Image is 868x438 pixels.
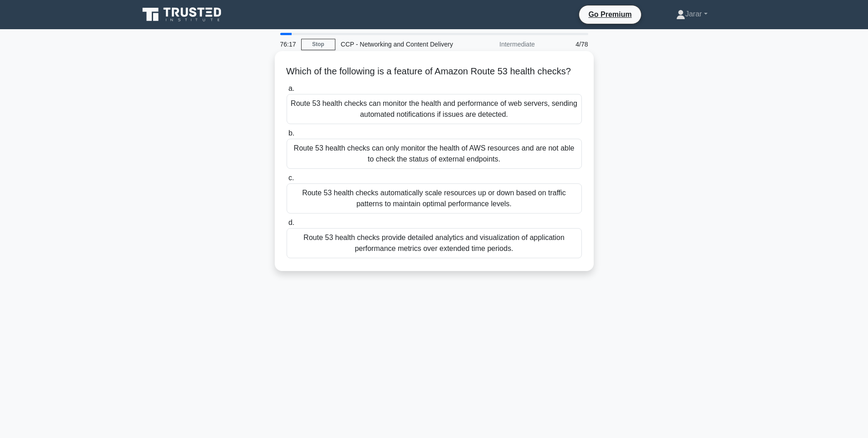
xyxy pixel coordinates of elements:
[286,66,583,78] h5: Which of the following is a feature of Amazon Route 53 health checks?
[540,35,594,53] div: 4/78
[583,9,637,20] a: Go Premium
[461,35,540,53] div: Intermediate
[287,228,582,258] div: Route 53 health checks provide detailed analytics and visualization of application performance me...
[301,39,335,50] a: Stop
[335,35,461,53] div: CCP - Networking and Content Delivery
[654,5,729,23] a: Jarar
[287,139,582,169] div: Route 53 health checks can only monitor the health of AWS resources and are not able to check the...
[287,94,582,124] div: Route 53 health checks can monitor the health and performance of web servers, sending automated n...
[288,84,294,92] span: a.
[287,183,582,214] div: Route 53 health checks automatically scale resources up or down based on traffic patterns to main...
[288,174,294,182] span: c.
[288,129,294,137] span: b.
[288,219,294,226] span: d.
[275,35,301,53] div: 76:17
